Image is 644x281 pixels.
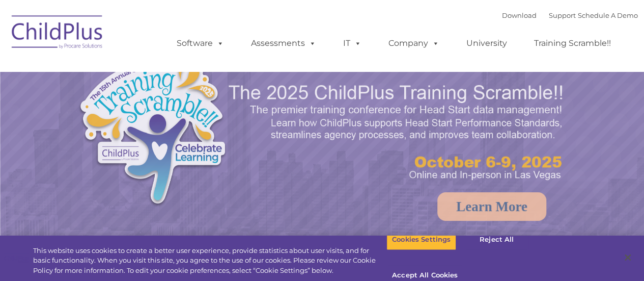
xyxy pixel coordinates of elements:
a: Company [378,33,450,54]
a: Support [549,11,576,19]
button: Close [617,246,639,269]
a: Software [166,33,234,54]
button: Reject All [465,229,528,250]
img: ChildPlus by Procare Solutions [7,8,108,59]
div: This website uses cookies to create a better user experience, provide statistics about user visit... [33,246,386,276]
a: Download [502,11,537,19]
a: University [456,33,517,54]
a: Assessments [241,33,326,54]
a: Schedule A Demo [578,11,638,19]
a: Training Scramble!! [524,33,621,54]
a: Learn More [437,192,546,221]
button: Cookies Settings [386,229,456,250]
a: IT [333,33,372,54]
font: | [502,11,638,19]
